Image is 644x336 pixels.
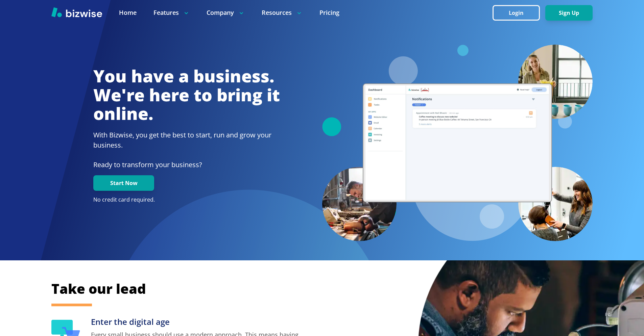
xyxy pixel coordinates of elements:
[262,8,303,17] p: Resources
[91,316,305,328] h3: Enter the digital age
[493,5,540,21] button: Login
[93,180,154,186] a: Start Now
[319,8,339,17] a: Pricing
[93,130,280,150] h2: With Bizwise, you get the best to start, run and grow your business.
[545,10,593,16] a: Sign Up
[93,175,154,191] button: Start Now
[51,280,558,298] h2: Take our lead
[93,67,280,123] h1: You have a business. We're here to bring it online.
[545,5,593,21] button: Sign Up
[119,8,137,17] a: Home
[93,160,280,170] p: Ready to transform your business?
[153,8,190,17] p: Features
[51,7,102,17] img: Bizwise Logo
[93,196,280,204] p: No credit card required.
[493,10,545,16] a: Login
[207,8,245,17] p: Company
